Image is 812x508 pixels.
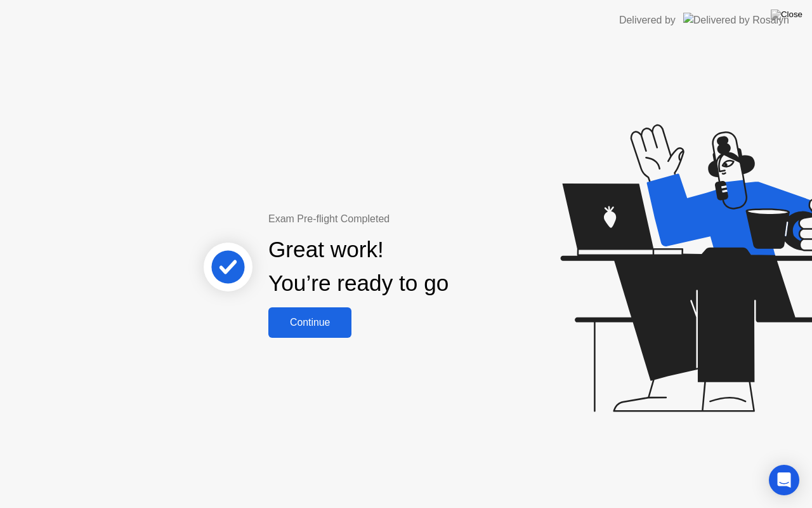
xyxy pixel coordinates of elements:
img: Close [771,10,802,20]
div: Exam Pre-flight Completed [268,211,530,227]
div: Continue [272,317,348,328]
button: Continue [268,307,351,338]
img: Delivered by Rosalyn [683,13,789,27]
div: Delivered by [619,13,676,28]
div: Great work! You’re ready to go [268,233,449,300]
div: Open Intercom Messenger [769,465,799,495]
